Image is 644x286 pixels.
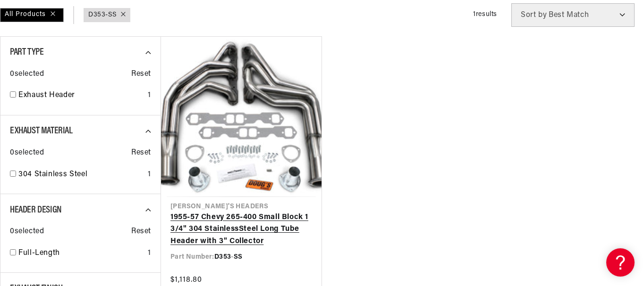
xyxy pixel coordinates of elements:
[10,147,44,159] span: 0 selected
[131,226,151,238] span: Reset
[10,68,44,81] span: 0 selected
[18,247,144,260] a: Full-Length
[148,169,151,181] div: 1
[10,226,44,238] span: 0 selected
[10,205,62,215] span: Header Design
[10,48,43,57] span: Part Type
[18,90,144,102] a: Exhaust Header
[10,126,73,136] span: Exhaust Material
[473,11,497,18] span: 1 results
[511,3,635,27] select: Sort by
[18,169,144,181] a: 304 Stainless Steel
[131,68,151,81] span: Reset
[88,10,116,20] a: D353-SS
[148,90,151,102] div: 1
[170,212,312,248] a: 1955-57 Chevy 265-400 Small Block 1 3/4" 304 StainlessSteel Long Tube Header with 3" Collector
[521,11,547,19] span: Sort by
[148,247,151,260] div: 1
[131,147,151,159] span: Reset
